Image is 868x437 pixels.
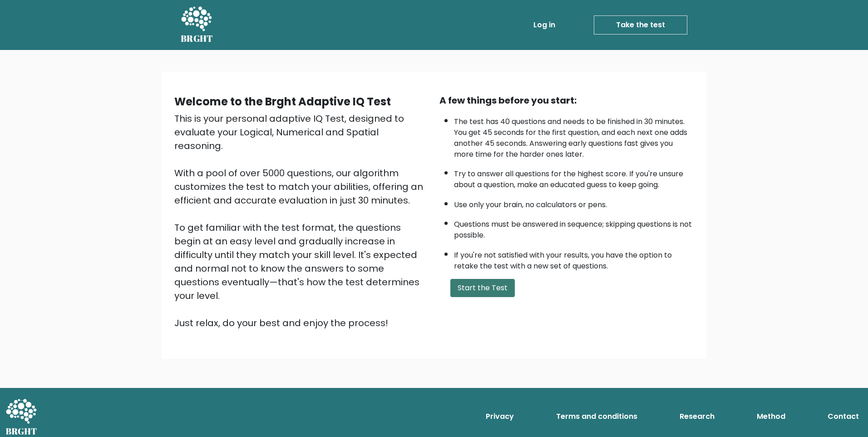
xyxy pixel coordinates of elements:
[174,112,429,330] div: This is your personal adaptive IQ Test, designed to evaluate your Logical, Numerical and Spatial ...
[530,16,559,34] a: Log in
[454,214,694,241] li: Questions must be answered in sequence; skipping questions is not possible.
[174,94,391,109] b: Welcome to the Brght Adaptive IQ Test
[181,33,213,44] h5: BRGHT
[824,407,863,426] a: Contact
[676,407,718,426] a: Research
[454,245,694,272] li: If you're not satisfied with your results, you have the option to retake the test with a new set ...
[482,407,518,426] a: Privacy
[594,15,687,35] a: Take the test
[753,407,789,426] a: Method
[552,407,641,426] a: Terms and conditions
[450,279,515,297] button: Start the Test
[454,112,694,160] li: The test has 40 questions and needs to be finished in 30 minutes. You get 45 seconds for the firs...
[181,4,213,46] a: BRGHT
[454,164,694,190] li: Try to answer all questions for the highest score. If you're unsure about a question, make an edu...
[439,94,694,107] div: A few things before you start:
[454,195,694,210] li: Use only your brain, no calculators or pens.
